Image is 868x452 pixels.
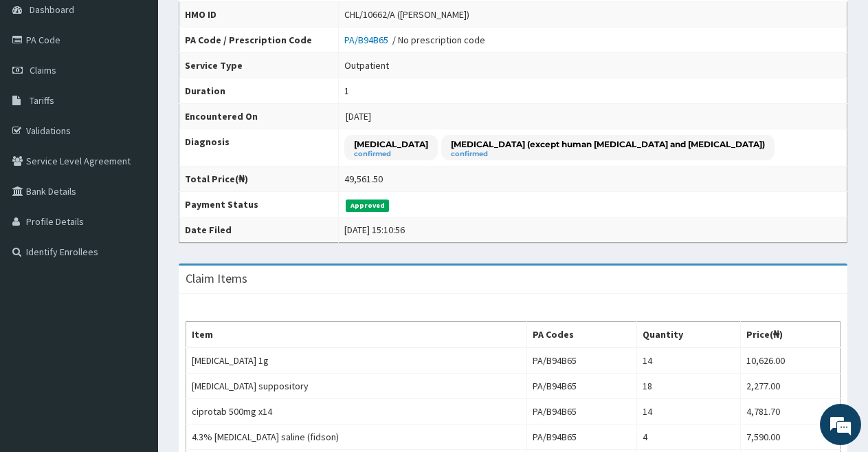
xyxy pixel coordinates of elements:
th: Quantity [637,322,741,348]
span: Dashboard [30,3,74,16]
td: 14 [637,399,741,424]
td: 4,781.70 [741,399,841,424]
td: 4.3% [MEDICAL_DATA] saline (fidson) [186,424,527,450]
th: Payment Status [179,192,339,217]
a: PA/B94B65 [344,34,392,46]
span: Claims [30,64,56,76]
td: PA/B94B65 [526,347,637,374]
td: PA/B94B65 [526,374,637,399]
p: [MEDICAL_DATA] (except human [MEDICAL_DATA] and [MEDICAL_DATA]) [451,138,765,150]
div: Outpatient [344,58,389,72]
th: HMO ID [179,2,339,28]
td: [MEDICAL_DATA] suppository [186,374,527,399]
td: ciprotab 500mg x14 [186,399,527,424]
div: 49,561.50 [344,172,383,186]
td: PA/B94B65 [526,424,637,450]
td: 7,590.00 [741,424,841,450]
th: PA Codes [526,322,637,348]
td: 18 [637,374,741,399]
th: Date Filed [179,217,339,243]
div: [DATE] 15:10:56 [344,223,405,237]
th: Total Price(₦) [179,166,339,192]
span: [DATE] [346,110,371,122]
th: Service Type [179,53,339,78]
th: PA Code / Prescription Code [179,28,339,53]
th: Item [186,322,527,348]
td: 4 [637,424,741,450]
p: [MEDICAL_DATA] [354,138,428,150]
td: 2,277.00 [741,374,841,399]
small: confirmed [354,151,428,158]
td: 14 [637,347,741,374]
div: CHL/10662/A ([PERSON_NAME]) [344,8,469,21]
div: / No prescription code [344,33,485,47]
td: PA/B94B65 [526,399,637,424]
th: Encountered On [179,104,339,129]
td: [MEDICAL_DATA] 1g [186,347,527,374]
div: 1 [344,84,349,98]
th: Diagnosis [179,129,339,166]
h3: Claim Items [186,272,247,285]
small: confirmed [451,151,765,158]
th: Duration [179,78,339,104]
span: Approved [346,200,389,212]
td: 10,626.00 [741,347,841,374]
span: Tariffs [30,94,54,107]
th: Price(₦) [741,322,841,348]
